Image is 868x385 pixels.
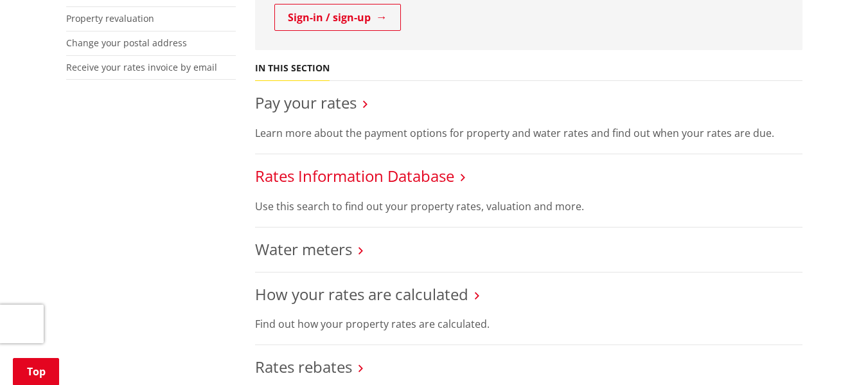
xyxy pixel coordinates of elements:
[66,61,217,73] a: Receive your rates invoice by email
[66,37,187,49] a: Change your postal address
[255,283,468,305] a: How your rates are calculated
[13,358,59,385] a: Top
[255,316,802,332] p: Find out how your property rates are calculated.
[255,92,357,113] a: Pay your rates
[66,12,154,24] a: Property revaluation
[255,199,802,214] p: Use this search to find out your property rates, valuation and more.
[255,63,330,74] h5: In this section
[255,125,802,141] p: Learn more about the payment options for property and water rates and find out when your rates ar...
[809,331,855,377] iframe: Messenger Launcher
[255,356,352,377] a: Rates rebates
[274,4,401,31] a: Sign-in / sign-up
[255,165,454,186] a: Rates Information Database
[255,238,352,260] a: Water meters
